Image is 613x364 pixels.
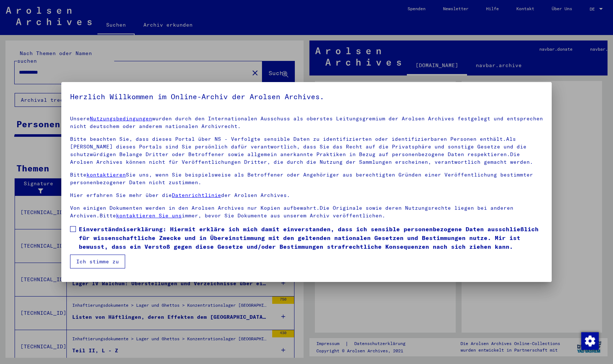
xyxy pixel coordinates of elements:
a: kontaktieren Sie uns [116,212,182,219]
p: Unsere wurden durch den Internationalen Ausschuss als oberstes Leitungsgremium der Arolsen Archiv... [70,115,543,130]
p: Hier erfahren Sie mehr über die der Arolsen Archives. [70,191,543,199]
span: Einverständniserklärung: Hiermit erkläre ich mich damit einverstanden, dass ich sensible personen... [79,225,543,251]
a: Datenrichtlinie [172,192,221,198]
p: Bitte Sie uns, wenn Sie beispielsweise als Betroffener oder Angehöriger aus berechtigten Gründen ... [70,171,543,186]
p: Bitte beachten Sie, dass dieses Portal über NS - Verfolgte sensible Daten zu identifizierten oder... [70,135,543,166]
button: Ich stimme zu [70,255,125,268]
a: kontaktieren [86,171,126,178]
img: Zustimmung ändern [581,332,599,350]
p: Von einigen Dokumenten werden in den Arolsen Archives nur Kopien aufbewahrt.Die Originale sowie d... [70,204,543,220]
h5: Herzlich Willkommen im Online-Archiv der Arolsen Archives. [70,91,543,102]
a: Nutzungsbedingungen [90,115,152,122]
